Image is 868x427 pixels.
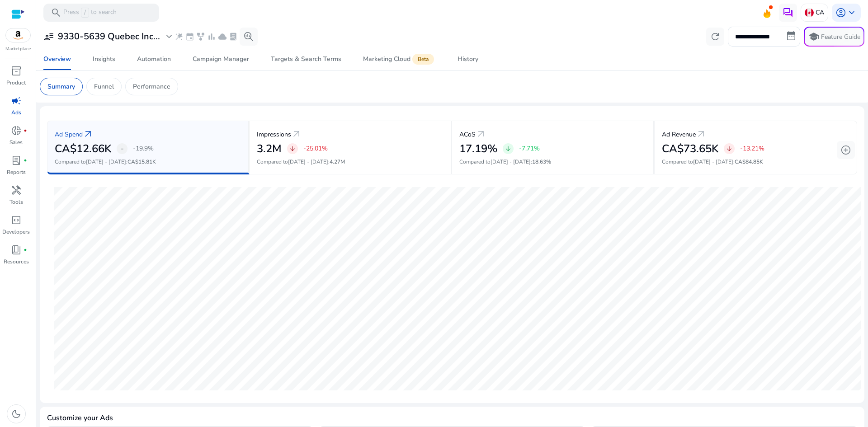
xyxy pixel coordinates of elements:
[726,145,733,152] span: arrow_downward
[218,32,227,41] span: cloud
[55,130,83,139] p: Ad Spend
[11,155,22,166] span: lab_profile
[11,125,22,136] span: donut_small
[291,129,302,140] a: arrow_outward
[257,158,443,166] p: Compared to :
[58,31,160,42] h3: 9330-5639 Quebec Inc...
[11,95,22,106] span: campaign
[303,145,328,152] p: -25.01%
[86,158,126,165] span: [DATE] - [DATE]
[257,130,291,139] p: Impressions
[11,215,22,225] span: code_blocks
[6,79,26,87] p: Product
[137,56,171,62] div: Automation
[662,158,849,166] p: Compared to :
[43,31,54,42] span: user_attributes
[196,32,205,41] span: family_history
[459,130,476,139] p: ACoS
[837,141,855,159] button: add_circle
[491,158,531,165] span: [DATE] - [DATE]
[63,8,117,18] p: Press to search
[185,32,194,41] span: event
[9,138,23,146] p: Sales
[121,143,124,154] span: -
[696,129,707,140] a: arrow_outward
[193,56,249,62] div: Campaign Manager
[693,158,733,165] span: [DATE] - [DATE]
[459,158,646,166] p: Compared to :
[740,145,764,152] p: -13.21%
[6,28,30,42] img: amazon.svg
[51,7,61,18] span: search
[835,7,846,18] span: account_circle
[662,130,696,139] p: Ad Revenue
[412,54,434,65] span: Beta
[55,158,241,166] p: Compared to :
[288,158,328,165] span: [DATE] - [DATE]
[816,5,824,20] p: CA
[24,248,27,252] span: fiber_manual_record
[7,168,26,176] p: Reports
[81,8,89,18] span: /
[175,32,184,41] span: wand_stars
[243,31,254,42] span: search_insights
[271,56,341,62] div: Targets & Search Terms
[11,108,21,117] p: Ads
[11,244,22,255] span: book_4
[363,56,436,63] div: Marketing Cloud
[11,185,22,196] span: handyman
[93,56,115,62] div: Insights
[83,129,94,140] a: arrow_outward
[289,145,296,152] span: arrow_downward
[2,228,30,236] p: Developers
[706,28,724,46] button: refresh
[94,82,114,91] p: Funnel
[840,145,851,155] span: add_circle
[662,142,718,155] h2: CA$73.65K
[133,82,170,91] p: Performance
[459,142,497,155] h2: 17.19%
[805,8,814,17] img: ca.svg
[476,129,486,140] a: arrow_outward
[505,145,512,152] span: arrow_downward
[804,27,864,47] button: schoolFeature Guide
[240,28,258,46] button: search_insights
[330,158,345,165] span: 4.27M
[257,142,282,155] h2: 3.2M
[133,145,154,152] p: -19.9%
[846,7,857,18] span: keyboard_arrow_down
[9,198,23,206] p: Tools
[5,46,31,52] p: Marketplace
[4,258,29,266] p: Resources
[808,31,819,42] span: school
[43,56,71,62] div: Overview
[519,145,540,152] p: -7.71%
[229,32,238,41] span: lab_profile
[532,158,551,165] span: 18.63%
[458,56,478,62] div: History
[55,142,111,155] h2: CA$12.66K
[164,31,175,42] span: expand_more
[47,82,75,91] p: Summary
[24,159,27,162] span: fiber_manual_record
[47,414,113,422] h4: Customize your Ads
[127,158,156,165] span: CA$15.81K
[735,158,763,165] span: CA$84.85K
[207,32,216,41] span: bar_chart
[24,129,27,132] span: fiber_manual_record
[11,408,22,419] span: dark_mode
[11,66,22,76] span: inventory_2
[710,31,721,42] span: refresh
[821,33,860,42] p: Feature Guide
